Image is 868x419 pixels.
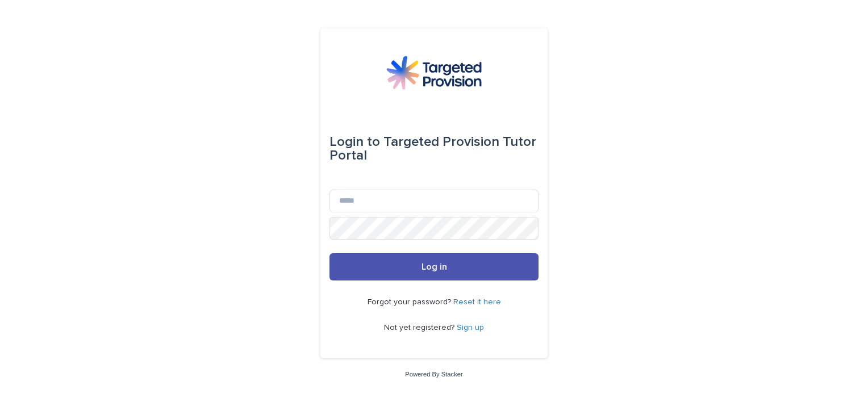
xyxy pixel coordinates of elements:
[422,262,447,271] span: Log in
[329,253,539,280] button: Log in
[329,126,539,171] div: Targeted Provision Tutor Portal
[405,371,462,378] a: Powered By Stacker
[453,298,501,306] a: Reset it here
[368,298,453,306] span: Forgot your password?
[329,135,380,149] span: Login to
[386,56,482,90] img: M5nRWzHhSzIhMunXDL62
[457,324,484,332] a: Sign up
[384,324,457,332] span: Not yet registered?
